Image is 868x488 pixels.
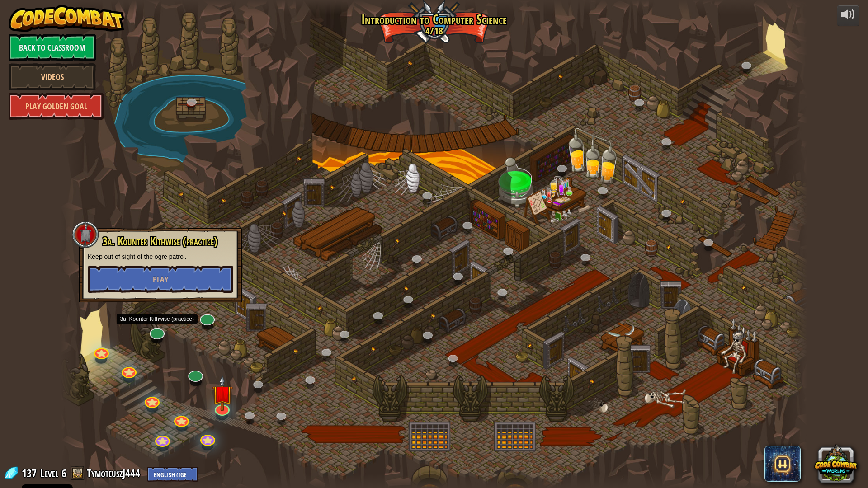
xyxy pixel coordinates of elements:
[9,34,96,61] a: Back to Classroom
[61,466,66,480] span: 6
[87,466,143,480] a: TymoteuszJ444
[103,234,217,249] span: 3a. Kounter Kithwise (practice)
[837,5,859,26] button: Adjust volume
[88,252,233,261] p: Keep out of sight of the ogre patrol.
[9,5,124,32] img: CodeCombat - Learn how to code by playing a game
[9,63,96,90] a: Videos
[212,375,232,411] img: level-banner-unstarted.png
[40,466,58,481] span: Level
[88,266,233,293] button: Play
[153,274,168,285] span: Play
[9,93,104,120] a: Play Golden Goal
[22,466,39,480] span: 137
